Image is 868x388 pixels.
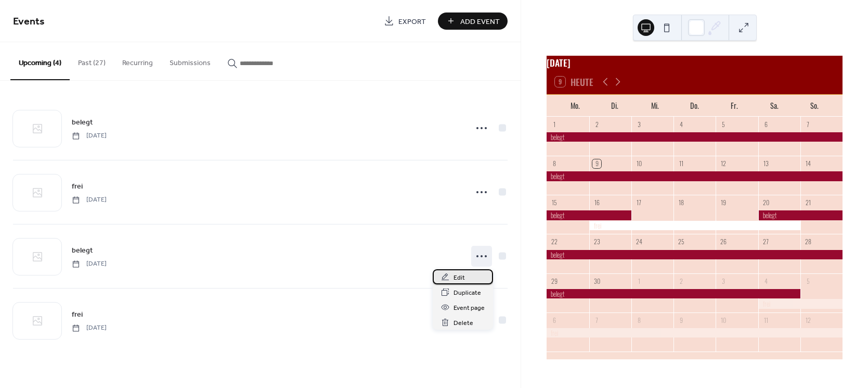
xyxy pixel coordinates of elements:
span: Event page [454,303,485,314]
div: 5 [719,120,728,129]
div: 6 [761,120,770,129]
div: belegt [547,289,800,298]
div: 16 [592,198,601,207]
span: [DATE] [72,259,107,269]
span: Add Event [460,16,500,27]
div: frei [589,221,800,230]
div: belegt [547,210,631,220]
span: Delete [454,318,473,329]
div: 18 [677,198,686,207]
div: Do. [675,95,715,116]
div: 13 [761,159,770,168]
div: 24 [634,237,643,246]
div: [DATE] [547,56,843,69]
div: 4 [677,120,686,129]
div: 20 [761,198,770,207]
div: 4 [761,277,770,285]
div: 27 [761,237,770,246]
div: frei [547,328,843,337]
div: 12 [719,159,728,168]
div: 28 [804,237,812,246]
div: 23 [592,237,601,246]
div: Fr. [715,95,755,116]
div: 9 [592,159,601,168]
div: Mi. [635,95,675,116]
div: 25 [677,237,686,246]
span: [DATE] [72,131,107,141]
div: belegt [547,171,843,181]
div: 11 [761,316,770,324]
div: 3 [719,277,728,285]
div: So. [794,95,834,116]
div: 17 [634,198,643,207]
div: Mo. [555,95,595,116]
button: Submissions [161,42,219,79]
div: 10 [719,316,728,324]
span: belegt [72,117,93,128]
span: frei [72,309,83,320]
div: 22 [550,237,559,246]
div: belegt [758,210,843,220]
div: 7 [592,316,601,324]
div: 6 [550,316,559,324]
div: 1 [550,120,559,129]
span: Events [13,11,45,32]
span: belegt [72,245,93,256]
div: belegt [547,132,843,142]
div: 30 [592,277,601,285]
button: Recurring [114,42,161,79]
div: 14 [804,159,812,168]
div: 8 [634,316,643,324]
div: 9 [677,316,686,324]
div: belegt [547,250,843,259]
button: Past (27) [70,42,114,79]
div: 5 [804,277,812,285]
div: 19 [719,198,728,207]
span: Edit [454,272,465,283]
div: Sa. [755,95,795,116]
div: 1 [634,277,643,285]
button: Upcoming (4) [10,42,70,80]
div: 29 [550,277,559,285]
span: Duplicate [454,287,481,298]
div: 2 [592,120,601,129]
a: belegt [72,116,93,128]
div: frei [758,299,843,308]
span: frei [72,181,83,192]
a: Export [376,12,434,30]
div: 26 [719,237,728,246]
a: frei [72,180,83,192]
span: [DATE] [72,195,107,205]
div: 2 [677,277,686,285]
button: Add Event [438,12,508,30]
div: 7 [804,120,812,129]
div: 10 [634,159,643,168]
a: frei [72,308,83,320]
div: 21 [804,198,812,207]
div: 8 [550,159,559,168]
div: 11 [677,159,686,168]
span: [DATE] [72,323,107,333]
a: belegt [72,244,93,256]
div: 12 [804,316,812,324]
div: Di. [595,95,635,116]
div: 3 [634,120,643,129]
div: 15 [550,198,559,207]
span: Export [398,16,426,27]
